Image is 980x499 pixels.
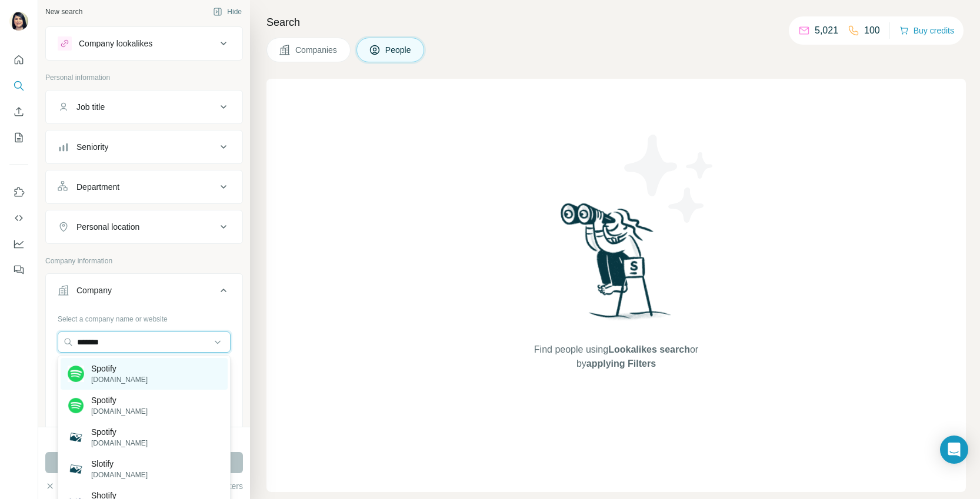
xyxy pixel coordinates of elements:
p: [DOMAIN_NAME] [91,374,148,385]
h4: Search [266,14,966,31]
img: Slotify [68,461,84,477]
p: [DOMAIN_NAME] [91,470,148,480]
button: Quick start [9,49,28,71]
img: Spotify [68,397,84,414]
button: Seniority [46,133,242,161]
button: Clear [45,480,79,492]
p: Personal information [45,72,243,83]
button: Use Surfe on LinkedIn [9,182,28,203]
p: 5,021 [815,24,838,38]
img: Surfe Illustration - Woman searching with binoculars [555,200,678,331]
button: Search [9,75,28,96]
span: applying Filters [586,359,656,369]
p: Company information [45,256,243,266]
p: [DOMAIN_NAME] [91,438,148,448]
button: Use Surfe API [9,207,28,229]
span: People [385,44,412,56]
p: Spotify [91,426,148,438]
button: Enrich CSV [9,101,28,122]
button: Dashboard [9,233,28,254]
img: Spotify [68,366,84,382]
button: Buy credits [899,22,954,39]
p: 100 [864,24,880,38]
span: Lookalikes search [608,344,690,354]
button: Company [46,276,242,309]
img: Surfe Illustration - Stars [616,126,722,232]
div: Open Intercom Messenger [940,436,968,464]
p: [DOMAIN_NAME] [91,406,148,417]
button: Personal location [46,213,242,241]
div: Company lookalikes [79,38,152,49]
div: Job title [76,101,105,113]
button: Feedback [9,259,28,280]
div: New search [45,6,82,17]
span: Companies [295,44,338,56]
button: Company lookalikes [46,29,242,58]
span: Find people using or by [522,343,710,371]
button: My lists [9,127,28,148]
div: Department [76,181,119,193]
div: Personal location [76,221,139,233]
div: Select a company name or website [58,309,231,324]
div: Company [76,284,112,296]
p: Spotify [91,394,148,406]
img: Spotify [68,429,84,446]
p: Spotify [91,363,148,374]
img: Avatar [9,12,28,31]
button: Job title [46,93,242,121]
button: Department [46,173,242,201]
div: Seniority [76,141,108,153]
p: Slotify [91,458,148,470]
button: Hide [205,3,250,21]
